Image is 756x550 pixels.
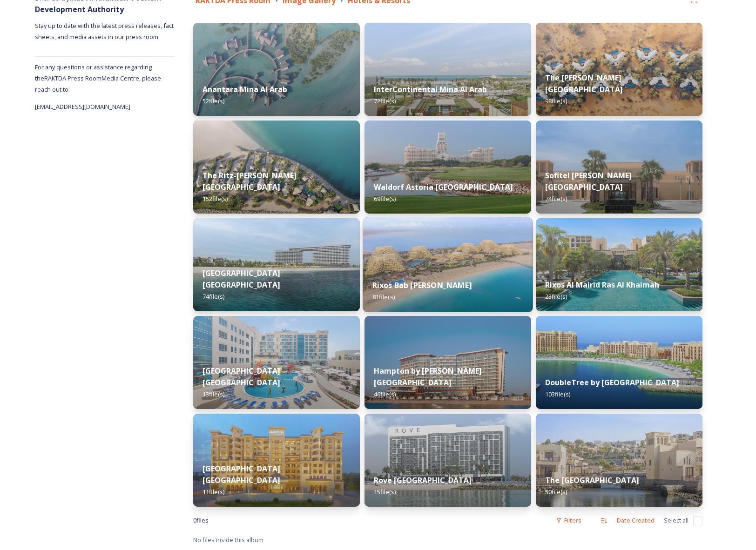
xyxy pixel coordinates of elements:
span: 103 file(s) [545,390,570,398]
img: a9ebf5a1-172b-4e0c-a824-34c24c466fca.jpg [536,121,702,214]
img: 78b6791c-afca-47d9-b215-0d5f683c3802.jpg [364,121,531,214]
span: Stay up to date with the latest press releases, fact sheets, and media assets in our press room. [35,21,175,41]
strong: [GEOGRAPHIC_DATA] [GEOGRAPHIC_DATA] [202,366,280,388]
strong: Rove [GEOGRAPHIC_DATA] [374,475,472,485]
div: Filters [551,511,586,530]
img: 6edc04dc-fcfe-4364-8953-8c9ab957814d.jpg [193,218,360,311]
span: 11 file(s) [202,488,224,496]
span: 69 file(s) [374,195,396,203]
span: 23 file(s) [545,292,567,301]
strong: [GEOGRAPHIC_DATA] [GEOGRAPHIC_DATA] [202,268,280,290]
span: 52 file(s) [202,97,224,105]
img: f7394c69-44d9-47a6-b400-a09558f9e5fa.jpg [536,218,702,311]
span: 81 file(s) [372,293,395,301]
span: 46 file(s) [374,390,396,398]
img: 85a5a4ef-4ac6-45f9-945c-f0a7d9fb5190.jpg [536,414,702,507]
img: 537ec3ea-6a47-4367-9128-3a6652454a1a.jpg [193,316,360,409]
strong: [GEOGRAPHIC_DATA] [GEOGRAPHIC_DATA] [202,463,280,485]
strong: The Ritz-[PERSON_NAME][GEOGRAPHIC_DATA] [202,170,297,192]
span: 50 file(s) [545,488,567,496]
strong: Hampton by [PERSON_NAME][GEOGRAPHIC_DATA] [374,366,482,388]
img: ce6e5df5-bf95-4540-aab7-1bfb19ca7ac2.jpg [536,23,702,116]
img: aa4048f6-56b4-40ca-bd46-89bef3671076.jpg [364,23,531,116]
strong: Waldorf Astoria [GEOGRAPHIC_DATA] [374,182,513,192]
img: ea193aff-a2c5-4fcd-80d9-b63779b76d85.jpg [536,316,702,409]
strong: The [PERSON_NAME] [GEOGRAPHIC_DATA] [545,73,623,94]
img: bbd0ffe6-73c8-4750-9b26-ac930e8e0144.jpg [363,217,533,312]
img: 4bb72557-e925-488a-8015-31f862466ffe.jpg [193,23,360,116]
span: Select all [664,516,688,525]
span: [EMAIL_ADDRESS][DOMAIN_NAME] [35,102,130,111]
span: 0 file s [193,516,209,525]
div: Date Created [612,511,659,530]
span: 13 file(s) [202,390,224,398]
span: 74 file(s) [545,195,567,203]
span: 98 file(s) [545,97,567,105]
strong: DoubleTree by [GEOGRAPHIC_DATA] [545,377,679,388]
span: 152 file(s) [202,195,228,203]
img: df74b742-9e19-4a8e-b845-efa8a208ed1c.jpg [364,414,531,507]
img: c62a85eb-184c-4a6d-80b9-5b12159fd14a.jpg [193,414,360,507]
strong: Sofitel [PERSON_NAME][GEOGRAPHIC_DATA] [545,170,632,192]
strong: Rixos Al Mairid Ras Al Khaimah [545,280,659,290]
span: 72 file(s) [374,97,396,105]
span: 15 file(s) [374,488,396,496]
strong: Rixos Bab [PERSON_NAME] [372,280,472,290]
img: 4d41953e-1570-4d01-956d-2a0471e056e9.jpg [364,316,531,409]
strong: Anantara Mina Al Arab [202,84,287,94]
span: For any questions or assistance regarding the RAKTDA Press Room Media Centre, please reach out to: [35,63,161,94]
strong: InterContinental Mina Al Arab [374,84,487,94]
img: c7d2be27-70fd-421d-abbd-f019b6627207.jpg [193,121,360,214]
span: 74 file(s) [202,292,224,301]
strong: The [GEOGRAPHIC_DATA] [545,475,639,485]
span: No files inside this album [193,536,263,544]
